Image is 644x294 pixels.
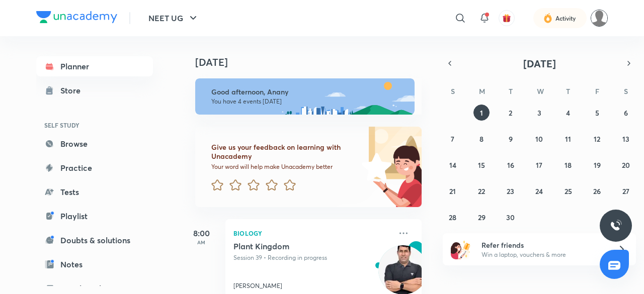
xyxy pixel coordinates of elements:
[622,160,630,170] abbr: September 20, 2025
[36,206,153,226] a: Playlist
[503,105,519,121] button: September 2, 2025
[503,183,519,199] button: September 23, 2025
[473,105,490,121] button: September 1, 2025
[624,108,628,118] abbr: September 6, 2025
[36,158,153,178] a: Practice
[478,186,485,196] abbr: September 22, 2025
[566,86,570,96] abbr: Thursday
[36,11,117,26] a: Company Logo
[537,86,544,96] abbr: Wednesday
[509,108,512,118] abbr: September 2, 2025
[537,108,541,118] abbr: September 3, 2025
[502,14,511,23] img: avatar
[593,186,601,196] abbr: September 26, 2025
[589,131,605,147] button: September 12, 2025
[503,209,519,225] button: September 30, 2025
[566,108,570,118] abbr: September 4, 2025
[60,84,87,96] div: Store
[536,160,542,170] abbr: September 17, 2025
[618,105,634,121] button: September 6, 2025
[506,213,515,222] abbr: September 30, 2025
[478,213,486,222] abbr: September 29, 2025
[560,157,576,173] button: September 18, 2025
[473,209,490,225] button: September 29, 2025
[479,134,484,144] abbr: September 8, 2025
[509,86,513,96] abbr: Tuesday
[618,131,634,147] button: September 13, 2025
[589,157,605,173] button: September 19, 2025
[594,160,601,170] abbr: September 19, 2025
[618,157,634,173] button: September 20, 2025
[481,250,605,259] p: Win a laptop, vouchers & more
[211,87,406,96] h6: Good afternoon, Anany
[181,227,221,239] h5: 8:00
[445,183,461,199] button: September 21, 2025
[560,183,576,199] button: September 25, 2025
[594,134,600,144] abbr: September 12, 2025
[499,10,515,26] button: avatar
[622,186,629,196] abbr: September 27, 2025
[445,209,461,225] button: September 28, 2025
[507,160,514,170] abbr: September 16, 2025
[589,105,605,121] button: September 5, 2025
[507,186,514,196] abbr: September 23, 2025
[565,186,572,196] abbr: September 25, 2025
[449,213,456,222] abbr: September 28, 2025
[473,183,490,199] button: September 22, 2025
[523,57,556,70] span: [DATE]
[195,56,432,68] h4: [DATE]
[142,8,205,28] button: NEET UG
[233,241,359,251] h5: Plant Kingdom
[36,134,153,154] a: Browse
[36,230,153,250] a: Doubts & solutions
[481,240,605,250] h6: Refer friends
[595,86,599,96] abbr: Friday
[36,117,153,134] h6: SELF STUDY
[560,105,576,121] button: September 4, 2025
[457,56,622,70] button: [DATE]
[36,80,153,101] a: Store
[535,186,543,196] abbr: September 24, 2025
[610,220,622,232] img: ttu
[451,134,454,144] abbr: September 7, 2025
[36,56,153,76] a: Planner
[618,183,634,199] button: September 27, 2025
[535,134,543,144] abbr: September 10, 2025
[445,131,461,147] button: September 7, 2025
[531,157,547,173] button: September 17, 2025
[595,108,599,118] abbr: September 5, 2025
[451,86,455,96] abbr: Sunday
[233,227,391,239] p: Biology
[449,160,456,170] abbr: September 14, 2025
[36,11,117,23] img: Company Logo
[449,186,456,196] abbr: September 21, 2025
[479,86,485,96] abbr: Monday
[565,134,571,144] abbr: September 11, 2025
[543,12,552,24] img: activity
[36,182,153,202] a: Tests
[565,160,572,170] abbr: September 18, 2025
[211,143,358,161] h6: Give us your feedback on learning with Unacademy
[233,281,282,290] p: [PERSON_NAME]
[480,108,483,118] abbr: September 1, 2025
[589,183,605,199] button: September 26, 2025
[36,254,153,274] a: Notes
[531,105,547,121] button: September 3, 2025
[233,253,391,262] p: Session 39 • Recording in progress
[624,86,628,96] abbr: Saturday
[473,131,490,147] button: September 8, 2025
[560,131,576,147] button: September 11, 2025
[531,131,547,147] button: September 10, 2025
[195,78,415,115] img: afternoon
[328,127,422,207] img: feedback_image
[622,134,629,144] abbr: September 13, 2025
[503,157,519,173] button: September 16, 2025
[211,97,406,106] p: You have 4 events [DATE]
[181,239,221,245] p: AM
[591,10,608,27] img: Anany Minz
[211,163,358,171] p: Your word will help make Unacademy better
[503,131,519,147] button: September 9, 2025
[478,160,485,170] abbr: September 15, 2025
[445,157,461,173] button: September 14, 2025
[451,239,471,259] img: referral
